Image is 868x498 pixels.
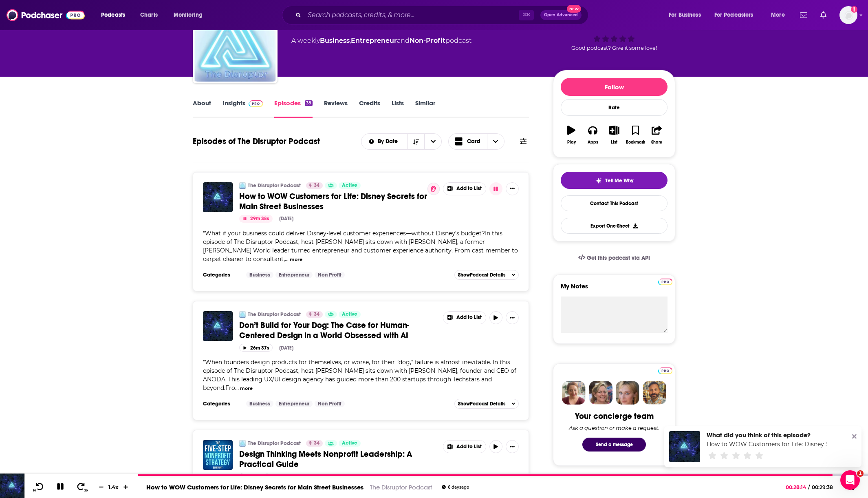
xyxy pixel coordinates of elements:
[562,381,586,405] img: Sydney Profile
[669,431,700,462] img: How to WOW Customers for Life: Disney Secrets for Main Street Businesses
[370,483,432,491] a: The Disruptor Podcast
[765,9,795,22] button: open menu
[239,320,409,341] span: Don’t Build for Your Dog: The Case for Human-Centered Design in a World Obsessed with AI
[427,183,440,195] button: Mark as Not Listened
[239,311,246,318] a: The Disruptor Podcast
[239,182,246,189] img: The Disruptor Podcast
[410,37,445,44] a: Non-Profit
[840,470,860,490] iframe: Intercom live chat
[604,120,625,150] button: List
[714,9,753,21] span: For Podcasters
[95,9,136,22] button: open menu
[339,311,361,318] a: Active
[595,177,602,184] img: tell me why sparkle
[561,99,668,116] div: Rate
[456,314,482,321] span: Add to List
[456,444,482,450] span: Add to List
[306,182,323,189] a: 34
[168,9,213,22] button: open menu
[146,483,364,491] a: How to WOW Customers for Life: Disney Secrets for Main Street Businesses
[239,473,269,480] button: 7m 19s
[285,255,289,263] span: ...
[707,431,826,439] div: What did you think of this episode?
[235,384,239,392] span: ...
[279,216,293,221] div: [DATE]
[246,401,273,407] a: Business
[342,310,357,319] span: Active
[443,312,486,324] button: Show More Button
[448,133,504,150] button: Choose View
[324,99,348,118] a: Reviews
[249,100,263,107] img: Podchaser Pro
[361,133,442,150] h2: Choose List sort
[304,9,519,22] input: Search podcasts, credits, & more...
[424,134,441,149] button: open menu
[771,9,785,21] span: More
[203,230,518,263] span: What if your business could deliver Disney-level customer experiences—without Disney’s budget?In ...
[458,401,505,407] span: Show Podcast Details
[239,191,437,212] a: How to WOW Customers for Life: Disney Secrets for Main Street Businesses
[458,272,505,278] span: Show Podcast Details
[306,311,323,318] a: 34
[248,440,301,447] a: The Disruptor Podcast
[361,139,408,144] button: open menu
[454,399,519,409] button: ShowPodcast Details
[203,401,240,407] h3: Categories
[392,99,404,118] a: Lists
[274,99,313,118] a: Episodes38
[314,439,319,447] span: 34
[561,282,668,297] label: My Notes
[239,449,412,469] span: Design Thinking Meets Nonprofit Leadership: A Practical Guide
[786,484,808,490] span: 00:28:14
[203,359,516,392] span: When founders design products for themselves, or worse, for their “dog,” failure is almost inevit...
[544,13,578,17] span: Open Advanced
[290,6,596,24] div: Search podcasts, credits, & more...
[561,120,582,150] button: Play
[275,272,313,278] a: Entrepreneur
[658,279,672,285] img: Podchaser Pro
[663,9,711,22] button: open menu
[84,489,88,492] span: 30
[101,9,125,21] span: Podcasts
[107,484,121,490] div: 1.4 x
[203,182,233,212] a: How to WOW Customers for Life: Disney Secrets for Main Street Businesses
[506,311,519,324] button: Show More Button
[611,140,617,145] div: List
[239,344,273,352] button: 26m 37s
[203,359,516,392] span: "
[616,381,639,405] img: Jules Profile
[203,230,518,263] span: "
[589,381,612,405] img: Barbara Profile
[350,37,351,44] span: ,
[553,6,675,56] div: 34Good podcast? Give it some love!
[193,99,211,118] a: About
[588,140,598,145] div: Apps
[275,401,313,407] a: Entrepreneur
[540,10,582,20] button: Open AdvancedNew
[561,195,668,211] a: Contact This Podcast
[626,140,645,145] div: Bookmark
[74,482,89,492] button: 30
[203,440,233,470] a: Design Thinking Meets Nonprofit Leadership: A Practical Guide
[320,37,350,44] a: Business
[339,182,361,189] a: Active
[454,270,519,280] button: ShowPodcast Details
[582,120,603,150] button: Apps
[808,484,810,490] span: /
[240,385,253,392] button: more
[290,256,302,263] button: more
[7,7,85,23] img: Podchaser - Follow, Share and Rate Podcasts
[203,311,233,341] img: Don’t Build for Your Dog: The Case for Human-Centered Design in a World Obsessed with AI
[203,272,240,278] h3: Categories
[306,440,323,447] a: 34
[571,45,657,51] span: Good podcast? Give it some love!
[561,172,668,189] button: tell me why sparkleTell Me Why
[561,78,668,96] button: Follow
[239,215,273,223] button: 29m 38s
[643,381,666,405] img: Jon Profile
[467,139,480,144] span: Card
[246,272,273,278] a: Business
